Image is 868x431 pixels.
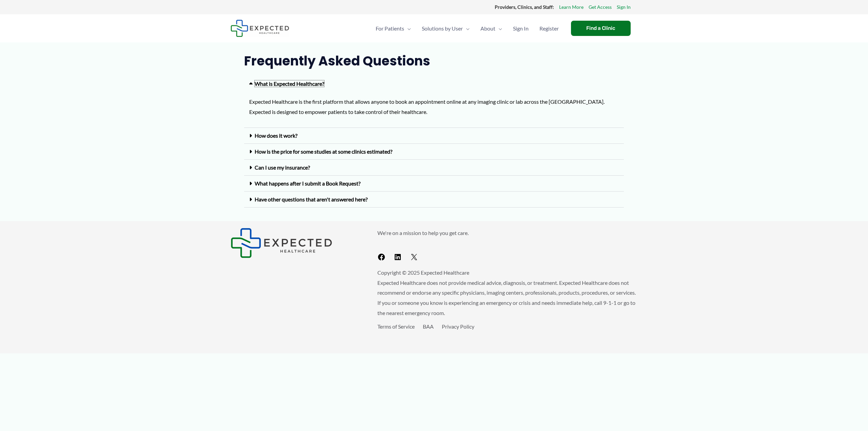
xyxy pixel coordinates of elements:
[244,144,624,160] div: How is the price for some studies at some clinics estimated?
[377,228,637,238] p: We're on a mission to help you get care.
[463,17,470,40] span: Menu Toggle
[480,17,495,40] span: About
[571,21,631,36] a: Find a Clinic
[244,76,624,92] div: What is Expected Healthcare?
[376,17,404,40] span: For Patients
[231,20,289,37] img: Expected Healthcare Logo - side, dark font, small
[377,279,636,316] span: Expected Healthcare does not provide medical advice, diagnosis, or treatment. Expected Healthcare...
[255,80,324,87] a: What is Expected Healthcare?
[370,17,416,40] a: For PatientsMenu Toggle
[475,17,508,40] a: AboutMenu Toggle
[404,17,411,40] span: Menu Toggle
[255,148,392,155] a: How is the price for some studies at some clinics estimated?
[377,228,637,264] aside: Footer Widget 2
[422,17,463,40] span: Solutions by User
[513,17,529,40] span: Sign In
[495,17,502,40] span: Menu Toggle
[255,164,310,171] a: Can I use my insurance?
[244,160,624,176] div: Can I use my insurance?
[539,17,559,40] span: Register
[244,53,624,69] h2: Frequently Asked Questions
[416,17,475,40] a: Solutions by UserMenu Toggle
[244,192,624,208] div: Have other questions that aren't answered here?
[255,132,297,139] a: How does it work?
[377,321,637,347] aside: Footer Widget 3
[423,323,434,330] a: BAA
[377,269,469,276] span: Copyright © 2025 Expected Healthcare
[255,180,360,187] a: What happens after I submit a Book Request?
[589,3,612,12] a: Get Access
[231,228,360,258] aside: Footer Widget 1
[559,3,584,12] a: Learn More
[495,4,554,10] strong: Providers, Clinics, and Staff:
[249,98,605,115] span: Expected Healthcare is the first platform that allows anyone to book an appointment online at any...
[244,176,624,192] div: What happens after I submit a Book Request?
[508,17,534,40] a: Sign In
[442,323,474,330] a: Privacy Policy
[244,92,624,128] div: What is Expected Healthcare?
[534,17,564,40] a: Register
[231,228,332,258] img: Expected Healthcare Logo - side, dark font, small
[244,128,624,144] div: How does it work?
[617,3,631,12] a: Sign In
[370,17,564,40] nav: Primary Site Navigation
[377,323,415,330] a: Terms of Service
[255,196,368,202] a: Have other questions that aren't answered here?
